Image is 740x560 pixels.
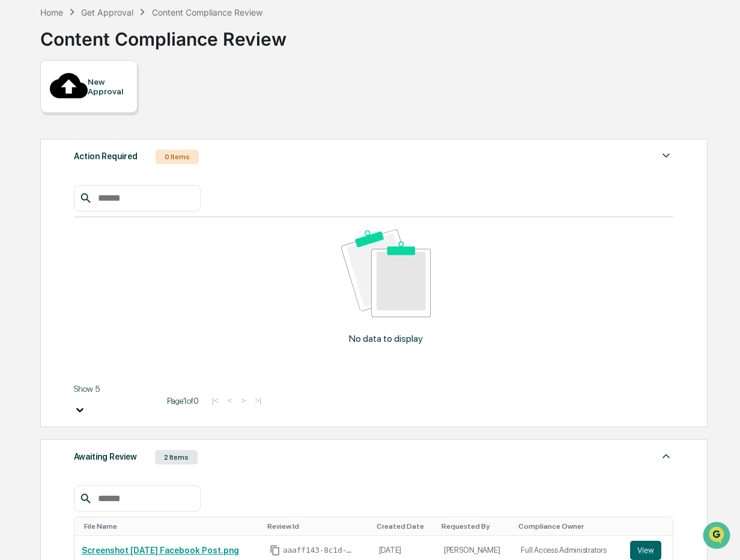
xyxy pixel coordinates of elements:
[7,147,82,168] a: 🖐️Preclearance
[88,77,128,96] div: New Approval
[12,175,22,185] div: 🔎
[74,384,158,394] div: Show 5
[283,546,355,555] span: aaaff143-8c1d-4197-afb0-fa8636f08849
[99,151,149,163] span: Attestations
[251,395,265,406] button: >|
[377,522,432,531] div: Toggle SortBy
[518,522,618,531] div: Toggle SortBy
[224,395,236,406] button: <
[12,92,34,114] img: 1746055101610-c473b297-6a78-478c-a979-82029cc54cd1
[270,545,281,556] span: Copy Id
[40,19,287,50] div: Content Compliance Review
[24,174,76,186] span: Data Lookup
[204,96,219,110] button: Start new chat
[630,541,661,560] button: View
[82,147,154,168] a: 🗄️Attestations
[152,7,262,17] div: Content Compliance Review
[84,522,258,531] div: Toggle SortBy
[341,230,431,317] img: No data
[31,55,198,67] input: Clear
[659,148,673,163] img: caret
[156,150,199,164] div: 0 Items
[7,169,80,191] a: 🔎Data Lookup
[41,92,197,104] div: Start new chat
[74,148,138,164] div: Action Required
[208,395,222,406] button: |<
[81,7,133,17] div: Get Approval
[12,153,22,162] div: 🖐️
[267,522,366,531] div: Toggle SortBy
[12,25,219,44] p: How can we help?
[120,204,145,213] span: Pylon
[74,449,137,464] div: Awaiting Review
[659,449,673,463] img: caret
[41,104,152,114] div: We're available if you need us!
[87,153,97,162] div: 🗄️
[155,450,198,464] div: 2 Items
[167,396,199,406] span: Page 1 of 0
[24,151,77,163] span: Preclearance
[630,541,666,560] a: View
[85,203,145,213] a: Powered byPylon
[632,522,668,531] div: Toggle SortBy
[82,546,239,555] a: Screenshot [DATE] Facebook Post.png
[349,333,423,344] p: No data to display
[237,395,249,406] button: >
[702,520,734,553] iframe: Open customer support
[40,7,63,17] div: Home
[441,522,509,531] div: Toggle SortBy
